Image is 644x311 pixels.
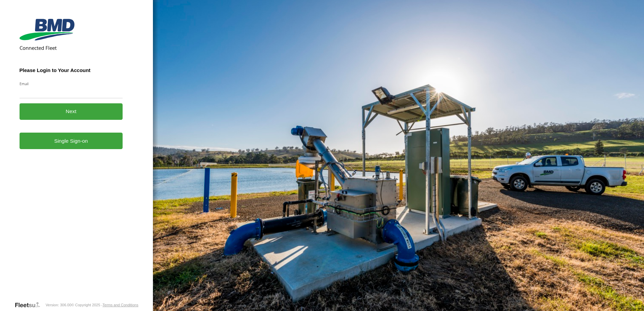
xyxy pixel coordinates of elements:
label: Email [20,81,123,86]
a: Terms and Conditions [102,303,138,307]
button: Next [20,103,123,120]
img: BMD [20,19,74,40]
h3: Please Login to Your Account [20,67,123,73]
div: © Copyright 2025 - [71,303,138,307]
h2: Connected Fleet [20,44,123,51]
a: Visit our Website [14,302,45,308]
a: Single Sign-on [20,133,123,149]
div: Version: 306.00 [45,303,71,307]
